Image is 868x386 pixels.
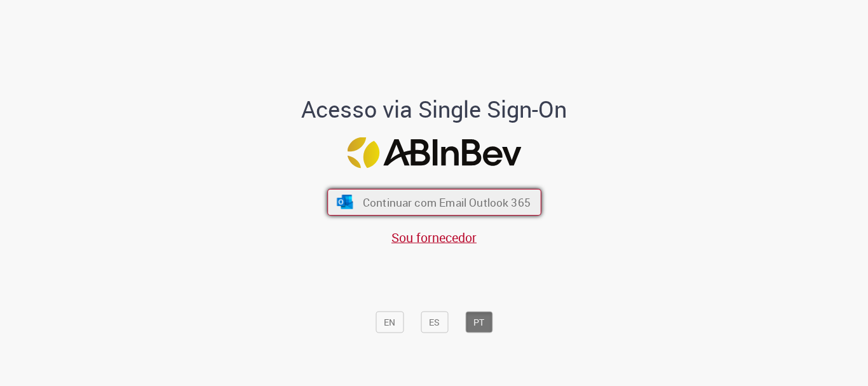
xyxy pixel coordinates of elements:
button: EN [376,312,403,333]
button: ícone Azure/Microsoft 360 Continuar com Email Outlook 365 [327,189,541,216]
button: PT [465,312,492,333]
a: Sou fornecedor [391,229,477,246]
span: Continuar com Email Outlook 365 [362,195,530,210]
img: Logo ABInBev [347,137,521,169]
button: ES [421,312,448,333]
h1: Acesso via Single Sign-On [258,97,611,122]
img: ícone Azure/Microsoft 360 [336,195,354,209]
